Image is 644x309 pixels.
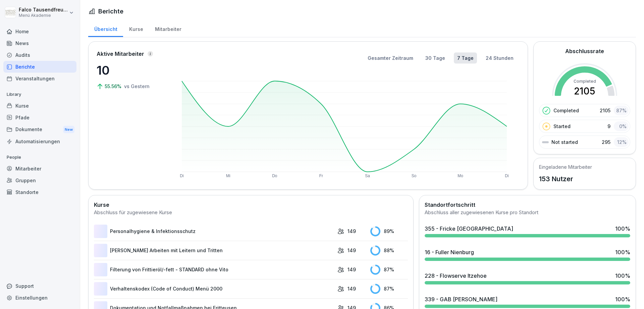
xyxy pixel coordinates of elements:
a: Mitarbeiter [3,163,76,175]
p: vs Gestern [124,83,150,90]
div: Dokumente [3,123,76,136]
div: Abschluss aller zugewiesenen Kurse pro Standort [425,209,630,217]
div: 87 % [370,284,408,294]
a: Veranstaltungen [3,73,76,84]
p: 295 [602,139,610,146]
a: Mitarbeiter [149,20,187,37]
button: Gesamter Zeitraum [364,52,417,64]
div: 16 - Fuller Nienburg [425,248,474,256]
div: 228 - Flowserve Itzehoe [425,272,487,280]
a: Pfade [3,112,76,123]
text: Di [180,173,183,178]
a: News [3,37,76,49]
a: 355 - Fricke [GEOGRAPHIC_DATA]100% [422,222,633,240]
h2: Standortfortschritt [425,201,630,209]
div: 100 % [615,272,630,280]
a: 228 - Flowserve Itzehoe100% [422,269,633,287]
h2: Kurse [94,201,408,209]
div: 100 % [615,225,630,233]
p: People [3,152,76,163]
a: Automatisierungen [3,136,76,147]
p: 149 [347,228,356,235]
p: Completed [553,107,579,114]
div: 88 % [370,245,408,256]
a: Gruppen [3,175,76,186]
text: Do [272,173,277,178]
p: 2105 [600,107,610,114]
div: Support [3,280,76,292]
h5: Eingeladene Mitarbeiter [539,163,592,170]
p: Library [3,89,76,100]
a: Filterung von Frittieröl/-fett - STANDARD ohne Vito [94,263,334,276]
p: 55.56% [105,83,123,90]
text: Fr [319,173,323,178]
div: New [63,126,74,133]
a: Berichte [3,61,76,73]
text: Sa [365,173,370,178]
a: [PERSON_NAME] Arbeiten mit Leitern und Tritten [94,244,334,257]
text: So [412,173,417,178]
p: Started [553,123,571,130]
p: 149 [347,266,356,273]
text: Di [505,173,508,178]
a: Kurse [123,20,149,37]
text: Mo [458,173,463,178]
a: Kurse [3,100,76,112]
p: 10 [97,61,164,79]
p: Menü Akademie [19,13,68,18]
a: Home [3,26,76,37]
div: 355 - Fricke [GEOGRAPHIC_DATA] [425,225,513,233]
h1: Berichte [98,7,123,16]
a: Übersicht [88,20,123,37]
p: 9 [607,123,610,130]
div: 87 % [370,265,408,275]
h2: Abschlussrate [565,47,604,55]
div: 89 % [370,226,408,236]
a: Standorte [3,186,76,198]
p: Falco Tausendfreund [19,7,68,13]
a: Personalhygiene & Infektionsschutz [94,225,334,238]
a: Audits [3,49,76,61]
div: Abschluss für zugewiesene Kurse [94,209,408,217]
div: 87 % [614,106,629,115]
div: 0 % [614,121,629,131]
p: Not started [551,139,578,146]
button: 30 Tage [422,52,448,64]
text: Mi [226,173,230,178]
div: 100 % [615,248,630,256]
p: 153 Nutzer [539,174,592,184]
p: 149 [347,285,356,292]
div: 100 % [615,295,630,303]
div: 339 - GAB [PERSON_NAME] [425,295,497,303]
a: 16 - Fuller Nienburg100% [422,245,633,264]
p: Aktive Mitarbeiter [97,50,144,58]
button: 24 Stunden [482,52,517,64]
a: Verhaltenskodex (Code of Conduct) Menü 2000 [94,282,334,296]
a: DokumenteNew [3,123,76,136]
a: Einstellungen [3,292,76,304]
button: 7 Tage [454,52,477,64]
p: 149 [347,247,356,254]
div: 12 % [614,137,629,147]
